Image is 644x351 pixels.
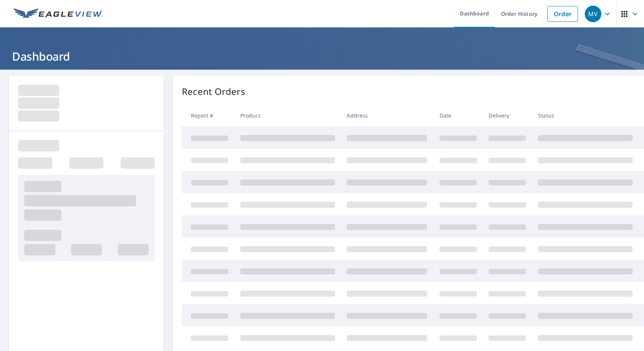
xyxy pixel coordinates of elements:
[585,6,601,22] div: MV
[532,104,639,127] th: Status
[234,104,341,127] th: Product
[547,6,578,22] a: Order
[182,104,234,127] th: Report #
[341,104,433,127] th: Address
[483,104,532,127] th: Delivery
[9,49,635,64] h1: Dashboard
[14,8,103,20] img: EV Logo
[433,104,483,127] th: Date
[182,85,245,98] p: Recent Orders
